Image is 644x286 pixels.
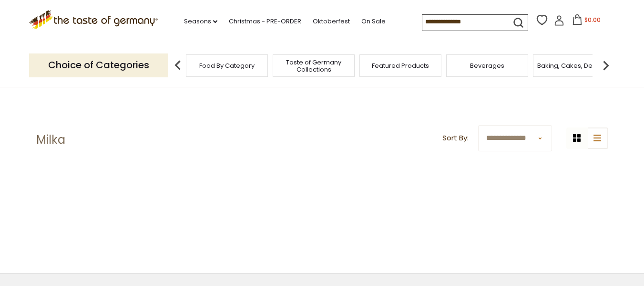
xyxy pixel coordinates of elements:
[442,132,469,144] label: Sort By:
[313,16,350,27] a: Oktoberfest
[470,62,504,69] a: Beverages
[361,16,386,27] a: On Sale
[596,56,615,75] img: next arrow
[537,62,611,69] a: Baking, Cakes, Desserts
[29,53,168,77] p: Choice of Categories
[184,16,217,27] a: Seasons
[566,14,607,29] button: $0.00
[168,56,187,75] img: previous arrow
[372,62,429,69] a: Featured Products
[36,133,65,147] h1: Milka
[199,62,255,69] a: Food By Category
[276,59,352,73] a: Taste of Germany Collections
[229,16,301,27] a: Christmas - PRE-ORDER
[584,16,601,24] span: $0.00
